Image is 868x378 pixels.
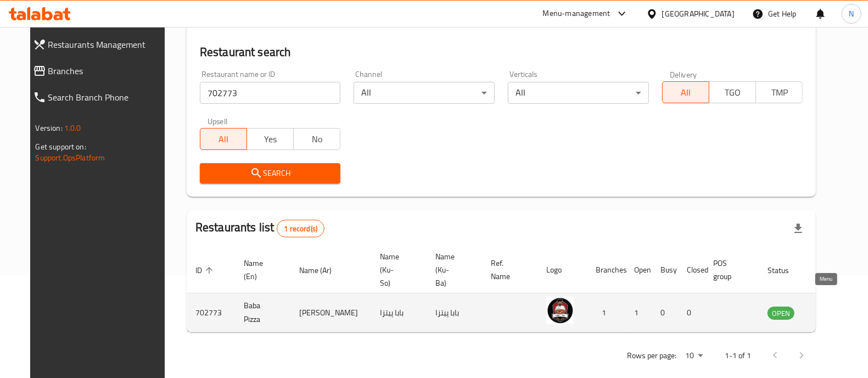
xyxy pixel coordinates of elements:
span: POS group [713,257,746,283]
span: Name (Ku-So) [380,250,413,290]
span: No [298,131,336,147]
p: Rows per page: [627,349,676,363]
span: Search Branch Phone [48,91,166,104]
td: 0 [678,293,704,332]
div: All [354,82,495,104]
div: Menu-management [543,7,611,20]
th: Closed [678,247,704,293]
button: No [293,128,340,150]
span: ID [195,264,216,277]
td: Baba Pizza [235,293,290,332]
h2: Restaurant search [200,44,803,60]
a: Support.OpsPlatform [36,151,105,165]
table: enhanced table [187,247,854,332]
td: 1 [625,293,652,332]
span: Ref. Name [491,257,524,283]
span: Yes [251,131,289,147]
span: Status [768,264,803,277]
button: All [200,128,247,150]
th: Logo [537,247,587,293]
button: All [662,81,709,103]
span: Search [209,166,332,180]
div: Rows per page: [681,348,707,364]
td: 0 [652,293,678,332]
span: OPEN [768,307,794,320]
span: 1.0.0 [64,121,81,135]
div: All [508,82,649,104]
th: Branches [587,247,625,293]
span: All [667,85,705,101]
td: [PERSON_NAME] [290,293,371,332]
td: بابا پیتزا [427,293,482,332]
button: TGO [709,81,756,103]
th: Open [625,247,652,293]
button: TMP [755,81,803,103]
div: [GEOGRAPHIC_DATA] [662,8,735,20]
span: Restaurants Management [48,38,166,51]
div: Total records count [277,220,324,237]
span: Name (Ar) [299,264,346,277]
a: Branches [24,58,175,84]
span: Get support on: [36,140,86,154]
td: 702773 [187,293,235,332]
label: Delivery [670,70,697,78]
span: TGO [714,85,752,101]
a: Search Branch Phone [24,84,175,110]
a: Restaurants Management [24,31,175,58]
p: 1-1 of 1 [725,349,751,363]
button: Search [200,163,341,184]
span: All [205,131,243,147]
td: بابا پیتزا [371,293,427,332]
img: Baba Pizza [546,297,574,324]
input: Search for restaurant name or ID.. [200,82,341,104]
th: Busy [652,247,678,293]
div: OPEN [768,307,794,320]
span: TMP [760,85,798,101]
span: Version: [36,121,63,135]
h2: Restaurants list [195,219,324,237]
td: 1 [587,293,625,332]
label: Upsell [208,117,228,125]
div: Export file [785,215,811,242]
button: Yes [247,128,294,150]
span: Name (Ku-Ba) [435,250,469,290]
span: Name (En) [244,257,277,283]
span: N [849,8,854,20]
span: 1 record(s) [277,224,324,234]
span: Branches [48,64,166,77]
